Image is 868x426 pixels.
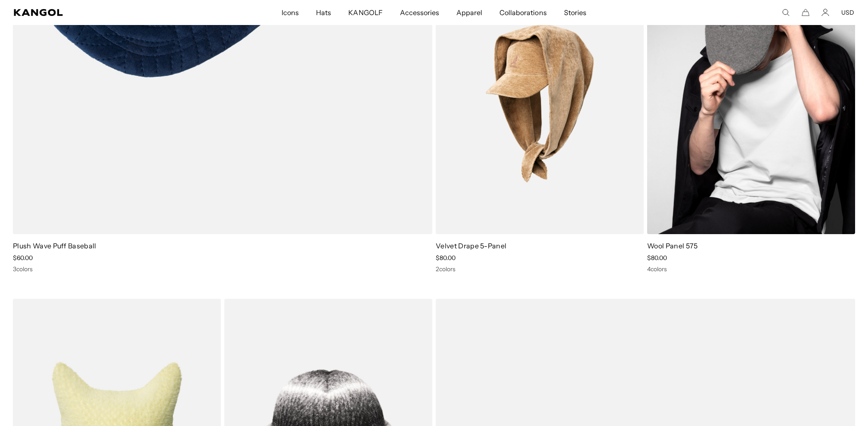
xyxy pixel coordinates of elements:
button: Cart [802,9,809,16]
a: Wool Panel 575 [647,241,697,250]
a: Velvet Drape 5-Panel [436,241,506,250]
span: $60.00 [13,254,33,262]
a: Kangol [14,9,186,16]
div: 2 colors [436,265,644,273]
div: 4 colors [647,265,855,273]
a: Account [821,9,829,16]
summary: Search here [782,9,790,16]
span: $80.00 [647,254,667,262]
span: $80.00 [436,254,456,262]
a: Plush Wave Puff Baseball [13,241,96,250]
div: 3 colors [13,265,432,273]
button: USD [841,9,854,16]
